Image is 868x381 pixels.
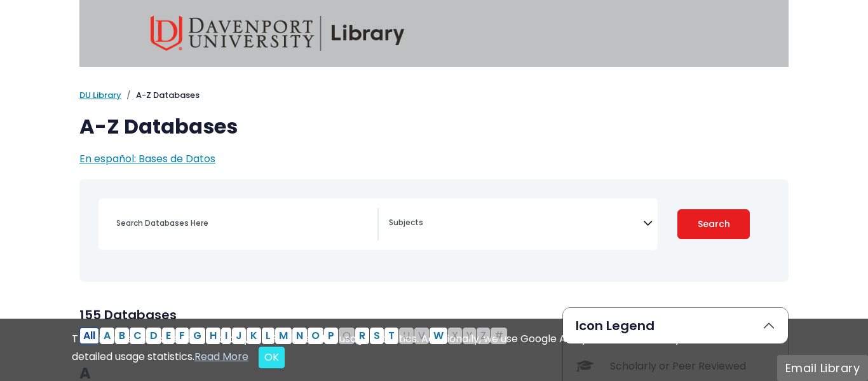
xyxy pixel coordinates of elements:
span: 155 Databases [79,306,177,324]
button: Filter Results L [262,328,275,344]
a: Read More [194,349,248,364]
a: En español: Bases de Datos [79,151,215,166]
button: Filter Results P [324,328,338,344]
button: Filter Results K [247,328,261,344]
button: Filter Results I [221,328,231,344]
div: Alpha-list to filter by first letter of database name [79,328,508,342]
nav: Search filters [79,179,789,282]
button: Filter Results G [189,328,205,344]
button: Filter Results T [384,328,398,344]
button: Filter Results D [146,328,161,344]
button: Icon Legend [563,308,788,343]
button: Filter Results F [175,328,189,344]
li: A-Z Databases [121,89,200,102]
button: Filter Results B [115,328,129,344]
img: Davenport University Library [151,16,405,51]
button: Filter Results E [162,328,175,344]
button: Filter Results W [430,328,447,344]
button: Filter Results C [130,328,146,344]
nav: breadcrumb [79,89,789,102]
button: Filter Results M [275,328,292,344]
button: Filter Results J [232,328,246,344]
button: Filter Results N [292,328,307,344]
div: This site uses cookies and records your IP address for usage statistics. Additionally, we use Goo... [72,331,796,368]
button: Filter Results H [206,328,220,344]
textarea: Search [389,219,643,229]
button: Filter Results R [355,328,369,344]
button: Filter Results O [308,328,323,344]
button: Submit for Search Results [677,209,750,239]
a: DU Library [79,89,121,101]
input: Search database by title or keyword [109,214,377,232]
button: Filter Results A [100,328,114,344]
button: All [79,328,99,344]
h1: A-Z Databases [79,114,789,139]
button: Close [259,347,285,368]
button: Filter Results S [370,328,384,344]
